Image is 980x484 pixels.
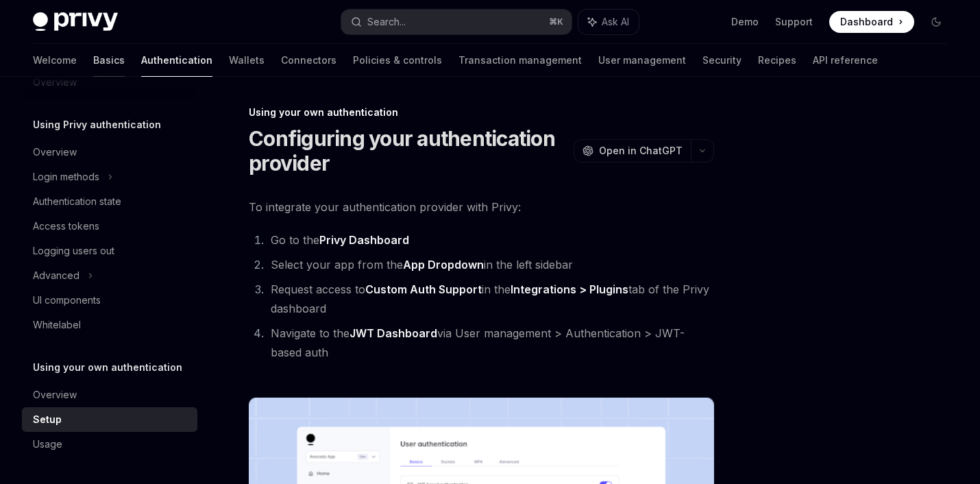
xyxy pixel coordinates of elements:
strong: Custom Auth Support [365,282,482,296]
strong: Privy Dashboard [319,233,409,247]
h5: Using Privy authentication [33,117,161,133]
div: Usage [33,436,62,452]
a: Recipes [758,44,796,77]
strong: App Dropdown [403,258,484,271]
a: Overview [22,140,197,165]
a: Wallets [229,44,265,77]
div: Advanced [33,267,79,284]
a: JWT Dashboard [350,326,437,341]
a: Integrations > Plugins [511,282,628,297]
div: Whitelabel [33,317,81,333]
a: Whitelabel [22,313,197,337]
span: ⌘ K [549,16,563,27]
div: Overview [33,144,77,160]
button: Ask AI [578,10,639,34]
button: Toggle dark mode [925,11,947,33]
a: Access tokens [22,214,197,239]
a: API reference [813,44,878,77]
div: Authentication state [33,193,121,210]
a: Overview [22,383,197,407]
div: Setup [33,411,62,428]
a: Dashboard [829,11,914,33]
button: Open in ChatGPT [574,139,691,162]
a: Usage [22,432,197,457]
a: Connectors [281,44,336,77]
span: Dashboard [840,15,893,29]
li: Request access to in the tab of the Privy dashboard [267,280,714,318]
a: Privy Dashboard [319,233,409,247]
span: Ask AI [602,15,629,29]
a: UI components [22,288,197,313]
a: User management [598,44,686,77]
div: Using your own authentication [249,106,714,119]
h5: Using your own authentication [33,359,182,376]
img: dark logo [33,12,118,32]
span: Open in ChatGPT [599,144,683,158]
a: Setup [22,407,197,432]
a: Demo [731,15,759,29]
h1: Configuring your authentication provider [249,126,568,176]
div: UI components [33,292,101,308]
a: Security [702,44,742,77]
div: Logging users out [33,243,114,259]
span: To integrate your authentication provider with Privy: [249,197,714,217]
div: Login methods [33,169,99,185]
li: Navigate to the via User management > Authentication > JWT-based auth [267,324,714,362]
button: Search...⌘K [341,10,572,34]
li: Go to the [267,230,714,250]
li: Select your app from the in the left sidebar [267,255,714,274]
a: Policies & controls [353,44,442,77]
div: Search... [367,14,406,30]
div: Access tokens [33,218,99,234]
a: Transaction management [458,44,582,77]
a: Authentication state [22,189,197,214]
a: Support [775,15,813,29]
div: Overview [33,387,77,403]
a: Basics [93,44,125,77]
a: Welcome [33,44,77,77]
a: Authentication [141,44,212,77]
a: Logging users out [22,239,197,263]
